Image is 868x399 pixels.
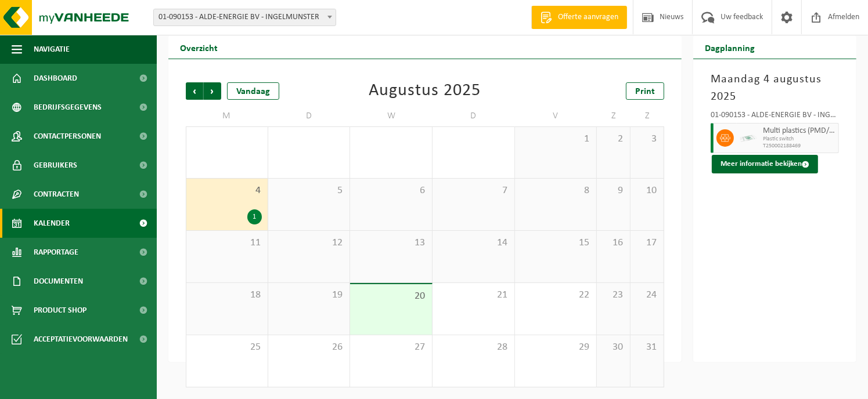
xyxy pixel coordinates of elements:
td: D [268,106,351,126]
span: 13 [356,237,426,249]
span: 10 [636,184,658,197]
span: 28 [438,341,509,354]
span: 30 [603,341,624,354]
span: Rapportage [34,238,78,267]
span: 16 [603,237,624,249]
div: 1 [247,209,262,224]
span: Dashboard [34,64,77,93]
span: 18 [192,289,262,302]
span: 2 [603,133,624,146]
a: Offerte aanvragen [531,6,627,29]
span: 17 [636,237,658,249]
span: Navigatie [34,35,70,64]
span: 9 [603,184,624,197]
button: Meer informatie bekijken [712,155,818,173]
td: Z [631,106,664,126]
span: 7 [438,184,509,197]
span: 01-090153 - ALDE-ENERGIE BV - INGELMUNSTER [154,9,336,26]
span: Print [635,87,655,96]
span: 12 [274,237,344,249]
span: Product Shop [34,296,87,325]
span: Gebruikers [34,151,77,180]
span: 26 [274,341,344,354]
span: 8 [521,184,591,197]
h3: Maandag 4 augustus 2025 [711,71,839,106]
h2: Dagplanning [693,36,766,59]
span: 6 [356,184,426,197]
span: 4 [192,184,262,197]
span: 1 [521,133,591,146]
span: 01-090153 - ALDE-ENERGIE BV - INGELMUNSTER [153,9,336,26]
span: 19 [274,289,344,302]
a: Print [626,82,664,100]
span: 25 [192,341,262,354]
span: 3 [636,133,658,146]
span: Plastic switch [763,136,835,143]
span: 14 [438,237,509,249]
span: 24 [636,289,658,302]
div: 01-090153 - ALDE-ENERGIE BV - INGELMUNSTER [711,111,839,123]
span: 29 [521,341,591,354]
span: 5 [274,184,344,197]
td: Z [597,106,631,126]
span: Vorige [186,82,203,100]
span: 27 [356,341,426,354]
div: Augustus 2025 [369,82,481,100]
span: Contactpersonen [34,122,101,151]
td: V [515,106,597,126]
span: 22 [521,289,591,302]
h2: Overzicht [168,36,229,59]
img: LP-SK-00500-LPE-16 [740,129,757,147]
span: T250002188469 [763,143,835,150]
span: Volgende [204,82,221,100]
span: Kalender [34,209,70,238]
span: 21 [438,289,509,302]
span: Offerte aanvragen [555,12,621,23]
span: Contracten [34,180,79,209]
span: 15 [521,237,591,249]
span: Documenten [34,267,83,296]
span: Bedrijfsgegevens [34,93,102,122]
div: Vandaag [227,82,279,100]
span: 20 [356,290,426,303]
td: W [350,106,433,126]
span: Multi plastics (PMD/harde kunststoffen/spanbanden/EPS/folie naturel/folie gemengd) [763,126,835,136]
td: D [433,106,515,126]
span: Acceptatievoorwaarden [34,325,128,354]
span: 11 [192,237,262,249]
span: 23 [603,289,624,302]
span: 31 [636,341,658,354]
td: M [186,106,268,126]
